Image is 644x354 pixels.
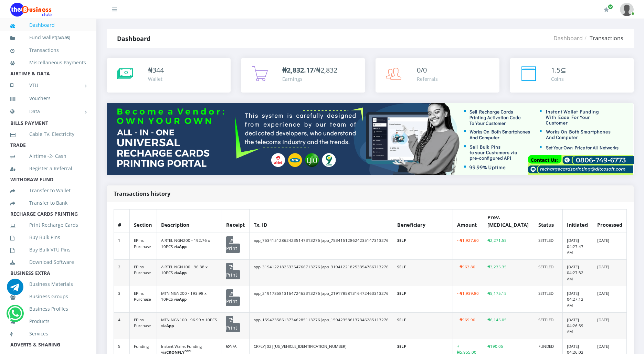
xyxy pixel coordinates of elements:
[157,286,222,312] td: MTN NGN200 - 193.98 x 10PCS via
[551,65,566,75] div: ⊆
[222,210,249,233] th: Receipt
[7,284,23,295] a: Chat for support
[551,65,560,75] span: 1.5
[10,161,86,176] a: Register a Referral
[226,316,240,332] span: Print
[562,260,593,286] td: [DATE] 04:27:32 AM
[534,233,562,259] td: SETTLED
[551,75,566,83] div: Coins
[179,297,187,302] b: App
[393,260,453,286] td: SELF
[393,210,453,233] th: Beneficiary
[282,75,337,83] div: Earnings
[593,286,626,312] td: [DATE]
[114,312,130,339] td: 4
[249,260,393,286] td: app_319412218253354766713276|app_319412218253354766713276
[56,35,70,40] small: [ ]
[562,286,593,312] td: [DATE] 04:27:13 AM
[10,55,86,71] a: Miscellaneous Payments
[483,260,534,286] td: ₦3,235.35
[593,233,626,259] td: [DATE]
[534,260,562,286] td: SETTLED
[166,323,174,328] b: App
[10,242,86,258] a: Buy Bulk VTU Pins
[10,254,86,270] a: Download Software
[393,233,453,259] td: SELF
[107,58,231,93] a: ₦344 Wallet
[10,90,86,106] a: Vouchers
[107,103,634,175] img: multitenant_rcp.png
[282,65,314,75] b: ₦2,832.17
[376,58,499,93] a: 0/0 Referrals
[453,260,483,286] td: - ₦963.80
[130,312,157,339] td: EPins Purchase
[417,75,438,83] div: Referrals
[179,270,187,275] b: App
[226,263,240,279] span: Print
[483,233,534,259] td: ₦2,271.55
[453,210,483,233] th: Amount
[226,236,240,253] span: Print
[157,260,222,286] td: AIRTEL NGN100 - 96.38 x 10PCS via
[249,286,393,312] td: app_219178581316472463313276|app_219178581316472463313276
[241,58,365,93] a: ₦2,832.17/₦2,832 Earnings
[483,286,534,312] td: ₦5,175.15
[10,229,86,245] a: Buy Bulk Pins
[393,286,453,312] td: SELF
[10,195,86,211] a: Transfer to Bank
[393,312,453,339] td: SELF
[10,289,86,304] a: Business Groups
[10,301,86,317] a: Business Profiles
[10,126,86,142] a: Cable TV, Electricity
[604,7,609,12] i: Renew/Upgrade Subscription
[157,233,222,259] td: AIRTEL NGN200 - 192.76 x 10PCS via
[179,244,187,249] b: App
[249,233,393,259] td: app_753415128624235147313276|app_753415128624235147313276
[562,312,593,339] td: [DATE] 04:26:59 AM
[10,183,86,199] a: Transfer to Wallet
[8,310,22,322] a: Chat for support
[593,210,626,233] th: Processed
[157,312,222,339] td: MTN NGN100 - 96.99 x 10PCS via
[184,349,191,353] sup: DEDI
[148,65,164,75] div: ₦
[114,233,130,259] td: 1
[10,3,52,17] img: Logo
[417,65,427,75] span: 0/0
[10,326,86,342] a: Services
[453,233,483,259] td: - ₦1,927.60
[10,276,86,292] a: Business Materials
[157,210,222,233] th: Description
[483,312,534,339] td: ₦6,145.05
[114,210,130,233] th: #
[57,35,69,40] b: 343.95
[534,210,562,233] th: Status
[534,312,562,339] td: SETTLED
[10,148,86,164] a: Airtime -2- Cash
[583,34,623,42] li: Transactions
[562,233,593,259] td: [DATE] 04:27:47 AM
[483,210,534,233] th: Prev. [MEDICAL_DATA]
[249,312,393,339] td: app_159423586137346285113276|app_159423586137346285113276
[553,34,583,42] a: Dashboard
[148,75,164,83] div: Wallet
[10,77,86,94] a: VTU
[226,289,240,306] span: Print
[249,210,393,233] th: Tx. ID
[453,286,483,312] td: - ₦1,939.80
[152,65,164,75] span: 344
[10,313,86,329] a: Products
[608,4,613,9] span: Renew/Upgrade Subscription
[593,312,626,339] td: [DATE]
[10,42,86,58] a: Transactions
[534,286,562,312] td: SETTLED
[117,34,150,43] strong: Dashboard
[562,210,593,233] th: Initiated
[10,103,86,120] a: Data
[114,260,130,286] td: 2
[130,233,157,259] td: EPins Purchase
[10,30,86,46] a: Fund wallet[343.95]
[114,286,130,312] td: 3
[453,312,483,339] td: - ₦969.90
[593,260,626,286] td: [DATE]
